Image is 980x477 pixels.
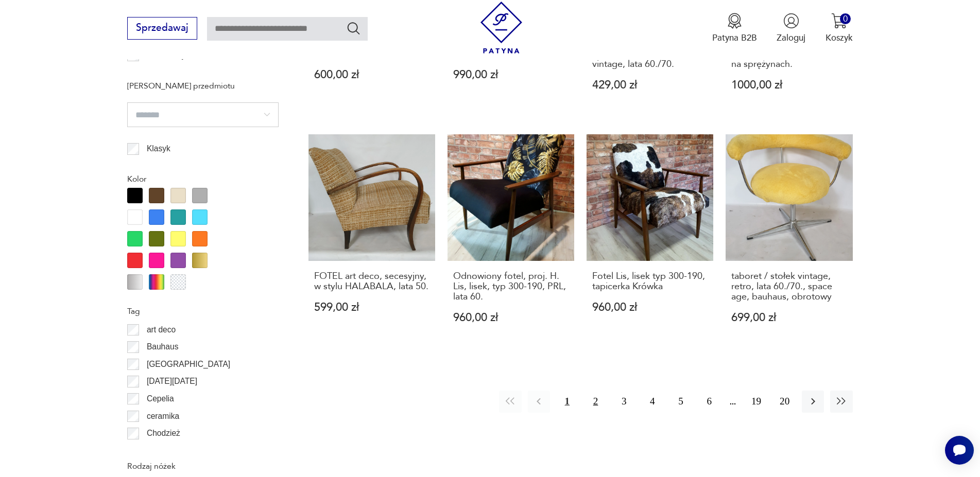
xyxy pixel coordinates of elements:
p: 699,00 zł [731,312,847,323]
p: Koszyk [826,32,853,44]
p: ceramika [147,410,179,423]
p: art deco [147,323,176,337]
p: Ćmielów [147,444,178,457]
button: 0Koszyk [826,13,853,44]
p: 429,00 zł [592,80,708,91]
p: Patyna B2B [712,32,757,44]
h3: Fotel skórzany w stylu reto z lat 50./60., zielona skóra na sprężynach. [731,39,847,70]
button: Patyna B2B [712,13,757,44]
button: 2 [584,391,607,413]
div: 0 [840,13,851,24]
p: [DATE][DATE] [147,375,197,388]
a: taboret / stołek vintage, retro, lata 60./70., space age, bauhaus, obrotowytaboret / stołek vinta... [726,134,852,347]
p: Tag [127,305,279,318]
p: Bauhaus [147,340,179,354]
a: Odnowiony fotel, proj. H. Lis, lisek, typ 300-190, PRL, lata 60.Odnowiony fotel, proj. H. Lis, li... [448,134,574,347]
button: 4 [641,391,663,413]
p: Chodzież [147,427,180,440]
button: 5 [670,391,692,413]
p: Cepelia [147,392,174,405]
h3: taboret / stołek vintage, retro, lata 60./70., space age, bauhaus, obrotowy [731,271,847,303]
p: 960,00 zł [453,312,569,323]
button: 6 [698,391,720,413]
button: 3 [613,391,635,413]
a: FOTEL art deco, secesyjny, w stylu HALABALA, lata 50.FOTEL art deco, secesyjny, w stylu HALABALA,... [308,134,435,347]
h3: FOTEL art deco, secesyjny, w stylu HALABALA, lata 50. [314,271,430,292]
p: 990,00 zł [453,69,569,80]
p: [GEOGRAPHIC_DATA] [147,358,230,371]
h3: stary fotel zabytkowy obrotowy FRYZJERSKI vintage, lata 60./70. [592,39,708,70]
p: 1000,00 zł [731,80,847,91]
iframe: Smartsupp widget button [945,436,974,465]
img: Ikona koszyka [831,13,847,29]
p: Rodzaj nóżek [127,460,279,473]
a: Sprzedawaj [127,25,197,33]
p: Klasyk [147,142,170,155]
a: Ikona medaluPatyna B2B [712,13,757,44]
p: 599,00 zł [314,302,430,313]
h3: Fotel Lis, lisek typ 300-190, tapicerka Krówka [592,271,708,292]
p: [PERSON_NAME] przedmiotu [127,79,279,93]
button: 1 [556,391,578,413]
button: Zaloguj [777,13,805,44]
button: 20 [773,391,796,413]
p: Zaloguj [777,32,805,44]
img: Ikona medalu [727,13,743,29]
p: 600,00 zł [314,69,430,80]
a: Fotel Lis, lisek typ 300-190, tapicerka KrówkaFotel Lis, lisek typ 300-190, tapicerka Krówka960,0... [587,134,713,347]
button: Szukaj [346,21,361,36]
button: 19 [745,391,767,413]
button: Sprzedawaj [127,17,197,40]
h3: Fotel klubowy Vintage, lata 60. [314,39,430,60]
p: Kolor [127,172,279,186]
h3: Para rattanowych foteli. Lata 50. [453,39,569,60]
img: Ikonka użytkownika [783,13,799,29]
h3: Odnowiony fotel, proj. H. Lis, lisek, typ 300-190, PRL, lata 60. [453,271,569,303]
img: Patyna - sklep z meblami i dekoracjami vintage [475,2,527,54]
p: 960,00 zł [592,302,708,313]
